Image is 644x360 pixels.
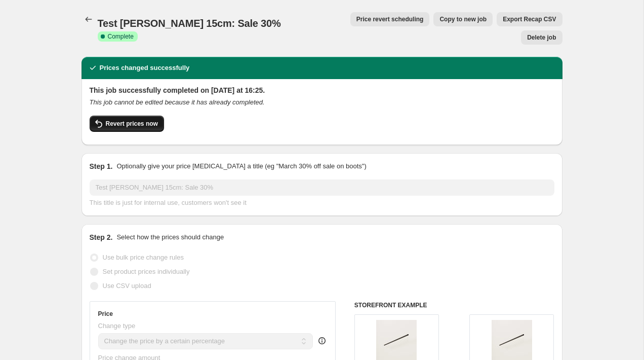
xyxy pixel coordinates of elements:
h6: STOREFRONT EXAMPLE [354,301,554,309]
h2: Step 2. [90,232,113,242]
span: Copy to new job [439,15,487,23]
span: Use bulk price change rules [103,254,184,261]
span: Revert prices now [106,120,158,128]
span: Set product prices individually [103,268,190,275]
button: Export Recap CSV [497,12,562,26]
h3: Price [98,310,113,318]
i: This job cannot be edited because it has already completed. [90,98,265,106]
span: Use CSV upload [103,282,151,290]
span: Delete job [527,33,556,42]
span: Export Recap CSV [503,15,556,23]
h2: This job successfully completed on [DATE] at 16:25. [90,85,554,95]
span: Complete [108,32,134,41]
p: Optionally give your price [MEDICAL_DATA] a title (eg "March 30% off sale on boots") [116,161,366,171]
button: Delete job [521,30,562,45]
h2: Step 1. [90,161,113,171]
p: Select how the prices should change [116,232,224,242]
div: help [317,336,327,346]
span: This title is just for internal use, customers won't see it [90,199,247,206]
button: Price change jobs [82,12,96,26]
button: Copy to new job [433,12,493,26]
span: Change type [98,322,136,330]
input: 30% off holiday sale [90,179,554,196]
h2: Prices changed successfully [100,63,190,73]
span: Price revert scheduling [356,15,424,23]
button: Revert prices now [90,116,164,132]
span: Test [PERSON_NAME] 15cm: Sale 30% [98,18,281,29]
button: Price revert scheduling [350,12,430,26]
